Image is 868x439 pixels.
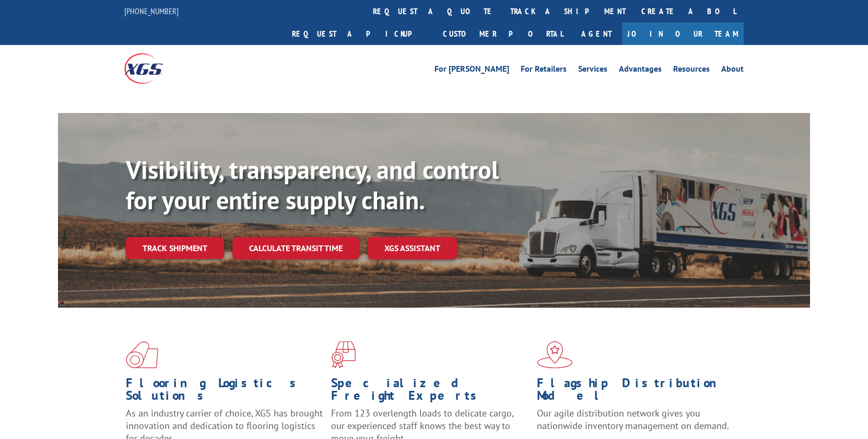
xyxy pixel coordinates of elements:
[578,65,607,76] a: Services
[331,377,529,407] h1: Specialized Freight Experts
[435,65,509,76] a: For [PERSON_NAME]
[673,65,710,76] a: Resources
[126,377,323,407] h1: Flooring Logistics Solutions
[126,237,224,259] a: Track shipment
[284,22,435,45] a: Request a pickup
[721,65,744,76] a: About
[571,22,622,45] a: Agent
[331,341,356,368] img: xgs-icon-focused-on-flooring-red
[622,22,744,45] a: Join Our Team
[521,65,567,76] a: For Retailers
[232,237,359,260] a: Calculate transit time
[126,341,158,368] img: xgs-icon-total-supply-chain-intelligence-red
[619,65,662,76] a: Advantages
[537,407,729,432] span: Our agile distribution network gives you nationwide inventory management on demand.
[435,22,571,45] a: Customer Portal
[368,237,457,260] a: XGS ASSISTANT
[126,153,499,216] b: Visibility, transparency, and control for your entire supply chain.
[124,6,179,16] a: [PHONE_NUMBER]
[537,377,734,407] h1: Flagship Distribution Model
[537,341,573,368] img: xgs-icon-flagship-distribution-model-red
